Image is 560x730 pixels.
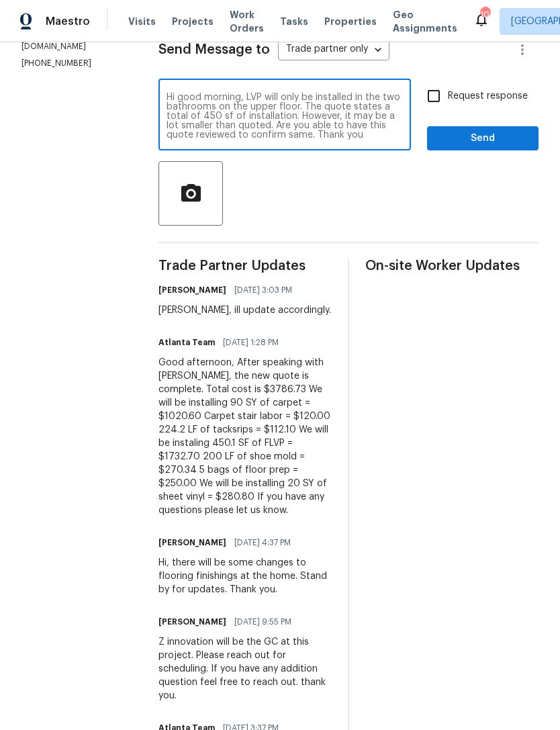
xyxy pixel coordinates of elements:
[438,130,528,147] span: Send
[234,615,291,629] span: [DATE] 9:55 PM
[158,259,332,273] span: Trade Partner Updates
[427,126,539,151] button: Send
[158,43,270,56] span: Send Message to
[158,635,332,702] div: Z innovation will be the GC at this project. Please reach out for scheduling. If you have any add...
[167,93,403,140] textarea: Hi good morning, LVP will only be installed in the two bathrooms on the upper floor. The quote st...
[158,336,215,349] h6: Atlanta Team
[365,259,539,273] span: On-site Worker Updates
[234,536,291,549] span: [DATE] 4:37 PM
[158,283,226,297] h6: [PERSON_NAME]
[480,8,489,21] div: 107
[324,15,377,28] span: Properties
[223,336,279,349] span: [DATE] 1:28 PM
[46,15,90,28] span: Maestro
[230,8,264,35] span: Work Orders
[158,536,226,549] h6: [PERSON_NAME]
[158,615,226,629] h6: [PERSON_NAME]
[21,58,126,69] p: [PHONE_NUMBER]
[280,17,308,26] span: Tasks
[448,89,528,103] span: Request response
[158,556,332,596] div: Hi, there will be some changes to flooring finishings at the home. Stand by for updates. Thank you.
[172,15,214,28] span: Projects
[393,8,457,35] span: Geo Assignments
[234,283,292,297] span: [DATE] 3:03 PM
[128,15,156,28] span: Visits
[158,304,331,317] div: [PERSON_NAME], ill update accordingly.
[158,356,332,517] div: Good afternoon, After speaking with [PERSON_NAME], the new quote is complete. Total cost is $3786...
[278,39,389,61] div: Trade partner only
